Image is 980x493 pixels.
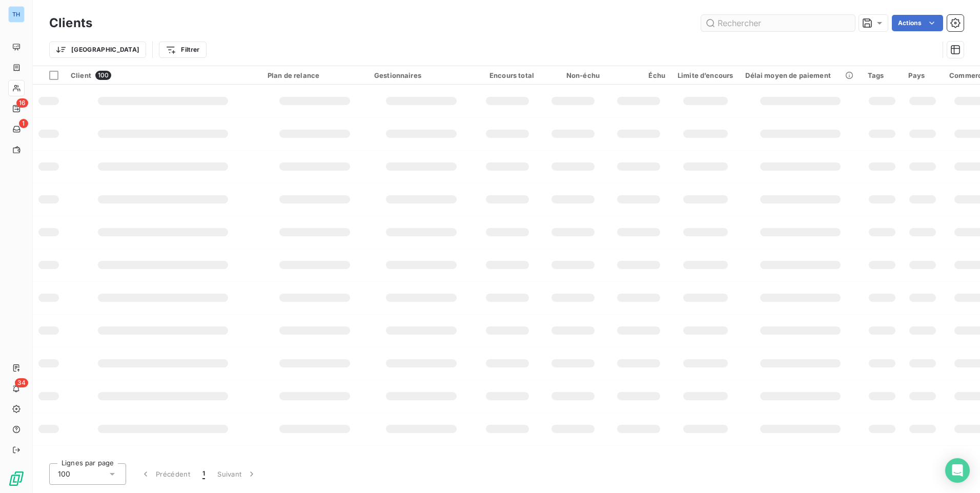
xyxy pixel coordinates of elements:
[612,71,665,79] div: Échu
[8,470,25,487] img: Logo LeanPay
[892,15,943,31] button: Actions
[701,15,855,31] input: Rechercher
[16,98,28,108] span: 16
[374,71,468,79] div: Gestionnaires
[134,463,196,485] button: Précédent
[868,71,896,79] div: Tags
[8,6,25,23] div: TH
[211,463,263,485] button: Suivant
[678,71,733,79] div: Limite d’encours
[15,378,28,387] span: 34
[19,119,28,128] span: 1
[908,71,937,79] div: Pays
[202,469,205,479] span: 1
[71,71,91,79] span: Client
[49,42,146,58] button: [GEOGRAPHIC_DATA]
[268,71,362,79] div: Plan de relance
[159,42,206,58] button: Filtrer
[745,71,855,79] div: Délai moyen de paiement
[49,14,92,32] h3: Clients
[58,469,70,479] span: 100
[546,71,600,79] div: Non-échu
[945,458,970,483] div: Open Intercom Messenger
[95,71,111,80] span: 100
[481,71,534,79] div: Encours total
[196,463,211,485] button: 1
